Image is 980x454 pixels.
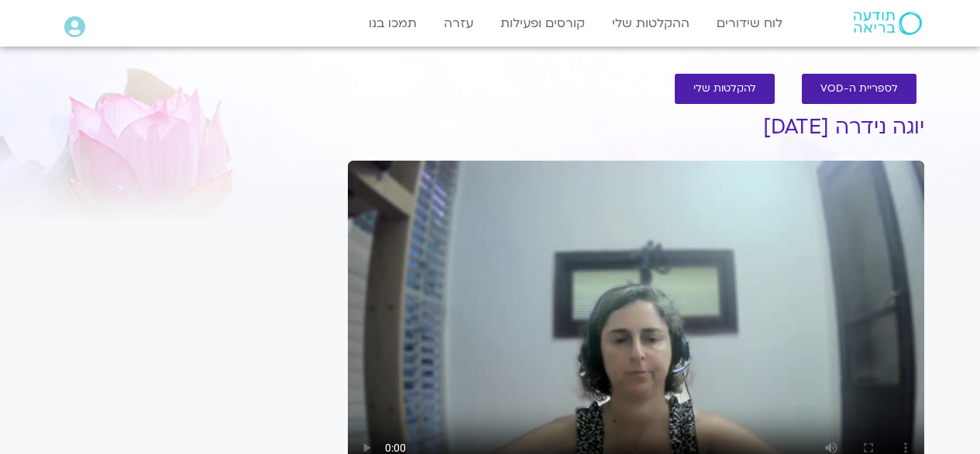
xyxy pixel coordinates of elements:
span: לספריית ה-VOD [820,83,898,95]
img: תודעה בריאה [854,12,922,35]
span: להקלטות שלי [693,83,756,95]
a: קורסים ופעילות [493,9,593,38]
a: לוח שידורים [709,9,790,38]
a: לספריית ה-VOD [802,74,916,104]
a: להקלטות שלי [675,74,775,104]
h1: יוגה נידרה [DATE] [348,116,924,139]
a: תמכו בנו [361,9,425,38]
a: ההקלטות שלי [604,9,697,38]
a: עזרה [436,9,481,38]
